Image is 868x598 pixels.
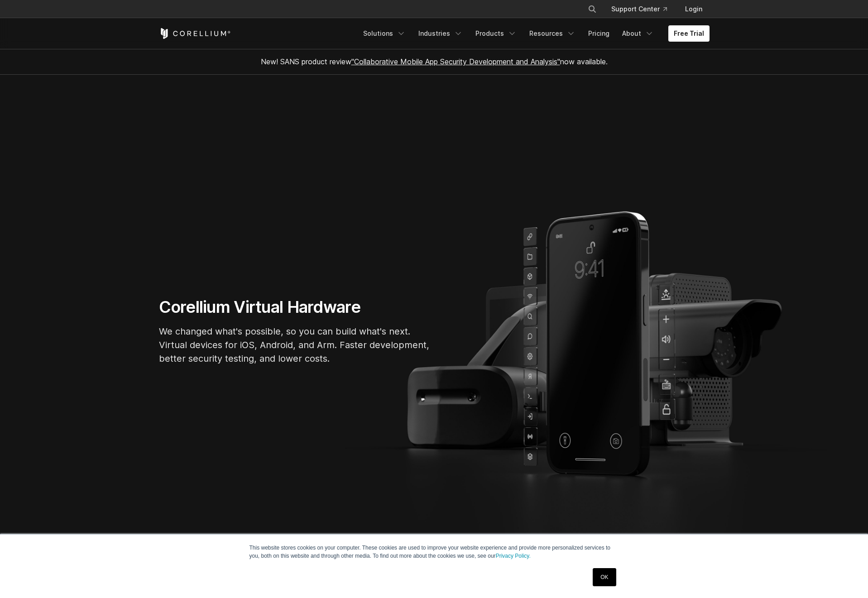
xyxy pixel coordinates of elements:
[577,1,710,17] div: Navigation Menu
[593,568,616,586] a: OK
[261,57,608,66] span: New! SANS product review now available.
[584,1,600,17] button: Search
[159,325,431,365] p: We changed what's possible, so you can build what's next. Virtual devices for iOS, Android, and A...
[159,297,431,317] h1: Corellium Virtual Hardware
[617,25,659,42] a: About
[249,544,619,560] p: This website stores cookies on your computer. These cookies are used to improve your website expe...
[524,25,581,42] a: Resources
[470,25,522,42] a: Products
[678,1,710,17] a: Login
[358,25,411,42] a: Solutions
[413,25,468,42] a: Industries
[668,25,710,42] a: Free Trial
[496,553,531,559] a: Privacy Policy.
[351,57,560,66] a: "Collaborative Mobile App Security Development and Analysis"
[159,28,231,39] a: Corellium Home
[358,25,710,42] div: Navigation Menu
[583,25,615,42] a: Pricing
[604,1,674,17] a: Support Center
